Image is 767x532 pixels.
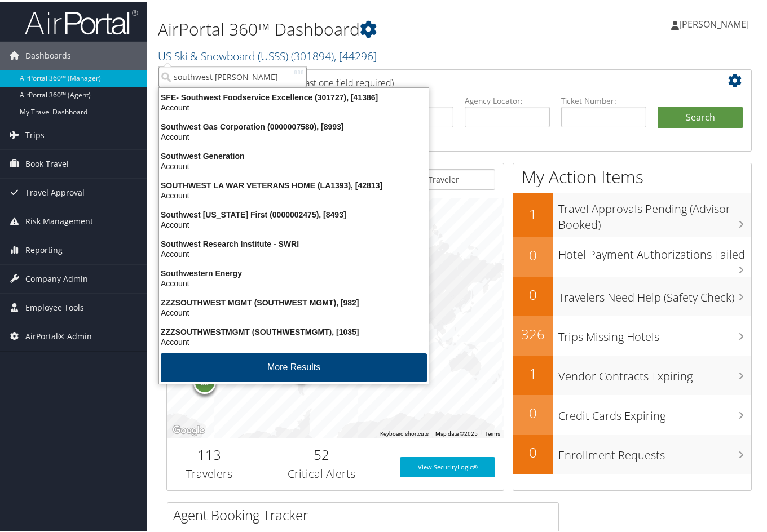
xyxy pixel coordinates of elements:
a: Terms (opens in new tab) [484,429,500,435]
div: SOUTHWEST LA WAR VETERANS HOME (LA1393), [42813] [152,179,435,189]
h2: 0 [513,402,553,421]
label: Agency Locator: [465,94,550,105]
span: Map data ©2025 [435,429,478,435]
h3: Travelers Need Help (Safety Check) [558,282,751,304]
span: Travel Approval [25,177,85,205]
span: Employee Tools [25,292,84,320]
span: , [ 44296 ] [334,47,377,62]
div: Account [152,218,435,228]
label: Ticket Number: [561,94,646,105]
span: Risk Management [25,206,93,234]
a: 0Credit Cards Expiring [513,393,751,433]
h2: 113 [175,444,243,463]
h2: 0 [513,244,553,263]
a: Open this area in Google Maps (opens a new window) [170,422,207,436]
span: [PERSON_NAME] [679,16,749,29]
span: Book Travel [25,148,69,176]
div: Account [152,247,435,258]
h3: Hotel Payment Authorizations Failed [558,240,751,261]
h2: Agent Booking Tracker [173,504,558,523]
a: 0Travelers Need Help (Safety Check) [513,275,751,314]
div: Account [152,130,435,140]
h2: 1 [513,362,553,382]
button: Search [658,105,743,127]
h3: Travel Approvals Pending (Advisor Booked) [558,194,751,231]
input: Search for Traveler [372,167,495,188]
h3: Trips Missing Hotels [558,322,751,343]
h3: Critical Alerts [259,464,383,480]
div: Southwest Gas Corporation (0000007580), [8993] [152,120,435,130]
a: US Ski & Snowboard (USSS) [158,47,377,62]
h3: Enrollment Requests [558,440,751,462]
a: 326Trips Missing Hotels [513,314,751,354]
h3: Vendor Contracts Expiring [558,361,751,383]
h3: Credit Cards Expiring [558,401,751,422]
h2: 52 [259,444,383,463]
span: Reporting [25,234,63,263]
div: Account [152,159,435,170]
span: AirPortal® Admin [25,321,92,349]
span: (at least one field required) [286,75,394,87]
h1: My Action Items [513,163,751,187]
div: ZZZSOUTHWESTMGMT (SOUTHWESTMGMT), [1035] [152,325,435,335]
a: 1Travel Approvals Pending (Advisor Booked) [513,192,751,235]
div: Account [152,189,435,199]
span: Company Admin [25,263,88,291]
span: Trips [25,119,45,148]
h2: 1 [513,203,553,222]
div: Account [152,306,435,316]
img: ajax-loader.gif [294,68,303,74]
button: Keyboard shortcuts [380,428,429,436]
img: Google [170,422,207,436]
div: Southwestern Energy [152,267,435,277]
img: airportal-logo.png [25,7,138,34]
a: 0Enrollment Requests [513,433,751,472]
button: More Results [161,352,427,380]
a: [PERSON_NAME] [671,6,760,39]
span: ( 301894 ) [291,47,334,62]
div: Account [152,335,435,345]
h2: Airtinerary Lookup [175,70,694,89]
h1: AirPortal 360™ Dashboard [158,16,559,39]
div: ZZZSOUTHWEST MGMT (SOUTHWEST MGMT), [982] [152,296,435,306]
div: 58 [193,370,216,392]
div: Account [152,277,435,287]
div: Southwest [US_STATE] First (0000002475), [8493] [152,208,435,218]
input: Search Accounts [158,65,307,86]
div: SFE- Southwest Foodservice Excellence (301727), [41386] [152,91,435,101]
div: Account [152,101,435,111]
h2: 326 [513,323,553,342]
div: Southwest Research Institute - SWRI [152,237,435,247]
a: 1Vendor Contracts Expiring [513,354,751,393]
a: View SecurityLogic® [400,455,495,476]
div: Southwest Generation [152,149,435,159]
h2: 0 [513,283,553,303]
span: Dashboards [25,40,71,68]
h2: 0 [513,441,553,460]
h3: Travelers [175,464,243,480]
a: 0Hotel Payment Authorizations Failed [513,236,751,275]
